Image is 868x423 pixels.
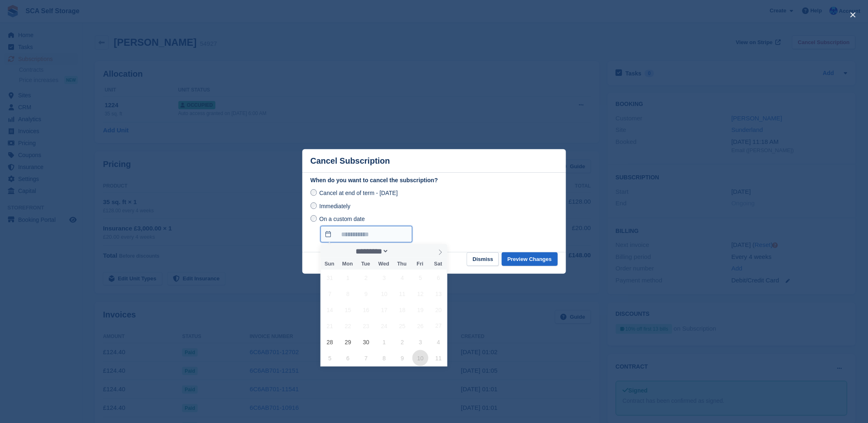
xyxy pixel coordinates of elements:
span: September 2, 2025 [358,270,374,286]
span: September 6, 2025 [430,270,447,286]
span: September 25, 2025 [394,318,410,334]
span: September 29, 2025 [340,334,356,350]
span: September 26, 2025 [412,318,428,334]
span: September 22, 2025 [340,318,356,334]
span: Thu [393,261,411,267]
span: October 6, 2025 [340,350,356,366]
input: Immediately [311,202,317,209]
span: Sun [321,261,339,267]
span: September 1, 2025 [340,270,356,286]
span: October 8, 2025 [376,350,392,366]
span: October 4, 2025 [430,334,447,350]
span: September 27, 2025 [430,318,447,334]
span: September 23, 2025 [358,318,374,334]
span: September 20, 2025 [430,302,447,318]
span: September 15, 2025 [340,302,356,318]
span: September 8, 2025 [340,286,356,302]
span: Wed [375,261,393,267]
span: October 11, 2025 [430,350,447,366]
span: September 10, 2025 [376,286,392,302]
span: October 7, 2025 [358,350,374,366]
span: October 9, 2025 [394,350,410,366]
span: September 4, 2025 [394,270,410,286]
span: October 5, 2025 [322,350,338,366]
span: September 18, 2025 [394,302,410,318]
button: Dismiss [467,252,499,266]
button: close [847,8,860,21]
span: Tue [357,261,375,267]
span: October 3, 2025 [412,334,428,350]
span: September 12, 2025 [412,286,428,302]
span: August 31, 2025 [322,270,338,286]
span: September 13, 2025 [430,286,447,302]
input: Cancel at end of term - [DATE] [311,189,317,196]
span: Fri [411,261,429,267]
span: September 24, 2025 [376,318,392,334]
input: On a custom date [321,226,412,242]
span: September 3, 2025 [376,270,392,286]
span: Immediately [319,203,350,209]
span: September 5, 2025 [412,270,428,286]
span: September 16, 2025 [358,302,374,318]
span: September 30, 2025 [358,334,374,350]
span: September 14, 2025 [322,302,338,318]
p: Cancel Subscription [311,156,390,166]
span: September 19, 2025 [412,302,428,318]
span: September 28, 2025 [322,334,338,350]
span: October 1, 2025 [376,334,392,350]
select: Month [353,247,389,256]
span: Sat [429,261,447,267]
span: October 2, 2025 [394,334,410,350]
span: On a custom date [319,216,365,222]
span: Mon [339,261,357,267]
span: September 17, 2025 [376,302,392,318]
span: October 10, 2025 [412,350,428,366]
span: September 9, 2025 [358,286,374,302]
input: On a custom date [311,215,317,222]
span: September 21, 2025 [322,318,338,334]
span: Cancel at end of term - [DATE] [319,190,398,196]
span: September 11, 2025 [394,286,410,302]
input: Year [389,247,415,256]
button: Preview Changes [502,252,558,266]
label: When do you want to cancel the subscription? [311,176,558,185]
span: September 7, 2025 [322,286,338,302]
